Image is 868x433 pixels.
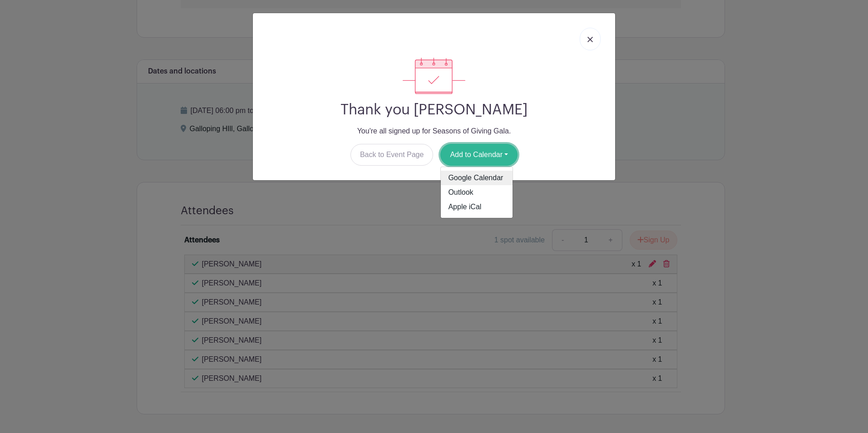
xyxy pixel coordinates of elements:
button: Add to Calendar [440,144,518,166]
img: close_button-5f87c8562297e5c2d7936805f587ecaba9071eb48480494691a3f1689db116b3.svg [587,37,593,42]
a: Back to Event Page [350,144,434,166]
p: You're all signed up for Seasons of Giving Gala. [260,126,608,137]
a: Outlook [441,185,513,200]
a: Apple iCal [441,200,513,214]
h2: Thank you [PERSON_NAME] [260,101,608,118]
a: Google Calendar [441,171,513,185]
img: signup_complete-c468d5dda3e2740ee63a24cb0ba0d3ce5d8a4ecd24259e683200fb1569d990c8.svg [403,58,465,94]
